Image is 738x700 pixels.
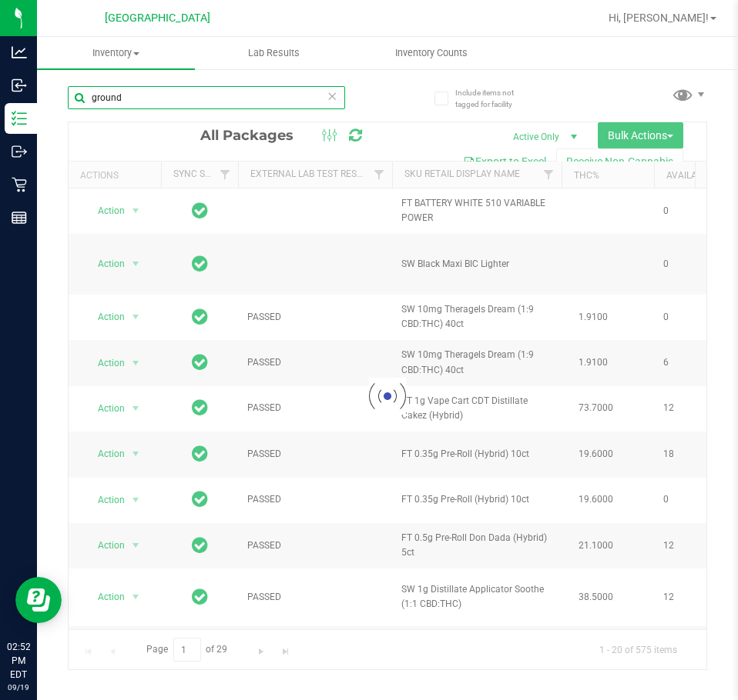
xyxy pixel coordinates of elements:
[37,46,195,60] span: Inventory
[7,682,30,693] p: 09/19
[105,12,210,25] span: [GEOGRAPHIC_DATA]
[12,210,27,225] inline-svg: Reports
[227,46,320,60] span: Lab Results
[15,577,62,623] iframe: Resource center
[7,640,30,682] p: 02:52 PM EDT
[327,86,337,106] span: Clear
[195,37,353,69] a: Lab Results
[12,45,27,60] inline-svg: Analytics
[609,12,709,24] span: Hi, [PERSON_NAME]!
[68,86,345,109] input: Search Package ID, Item Name, SKU, Lot or Part Number...
[374,46,488,60] span: Inventory Counts
[12,78,27,93] inline-svg: Inbound
[12,111,27,126] inline-svg: Inventory
[12,144,27,159] inline-svg: Outbound
[37,37,195,69] a: Inventory
[455,87,532,110] span: Include items not tagged for facility
[353,37,511,69] a: Inventory Counts
[12,177,27,192] inline-svg: Retail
